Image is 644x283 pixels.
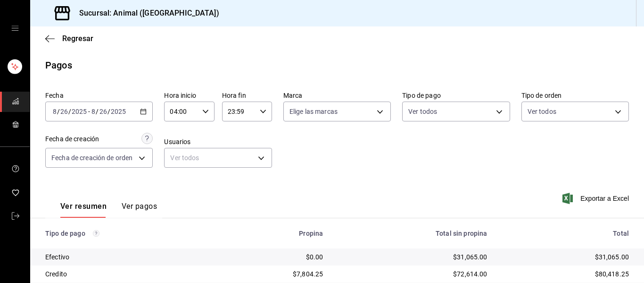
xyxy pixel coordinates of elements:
[68,108,71,115] span: /
[338,269,487,279] div: $72,614.00
[338,230,487,237] div: Total sin propina
[60,202,157,218] div: navigation tabs
[91,108,96,115] input: --
[11,25,19,32] button: open drawer
[88,108,90,115] span: -
[222,92,272,99] label: Hora fin
[226,230,323,237] div: Propina
[52,108,57,115] input: --
[110,108,126,115] input: ----
[564,193,629,204] button: Exportar a Excel
[45,230,211,237] div: Tipo de pago
[283,92,391,99] label: Marca
[51,153,132,163] span: Fecha de creación de orden
[107,108,110,115] span: /
[164,138,272,145] label: Usuarios
[45,134,99,144] div: Fecha de creación
[164,148,272,168] div: Ver todos
[62,34,93,43] span: Regresar
[226,252,323,262] div: $0.00
[45,34,93,43] button: Regresar
[289,107,338,116] span: Elige las marcas
[503,252,629,262] div: $31,065.00
[408,107,437,116] span: Ver todos
[122,202,157,218] button: Ver pagos
[402,92,510,99] label: Tipo de pago
[45,269,211,279] div: Credito
[71,108,87,115] input: ----
[226,269,323,279] div: $7,804.25
[503,230,629,237] div: Total
[164,92,214,99] label: Hora inicio
[93,230,99,237] svg: Los pagos realizados con Pay y otras terminales son montos brutos.
[503,269,629,279] div: $80,418.25
[60,108,68,115] input: --
[45,92,153,99] label: Fecha
[338,252,487,262] div: $31,065.00
[45,58,72,72] div: Pagos
[60,202,107,218] button: Ver resumen
[521,92,629,99] label: Tipo de orden
[57,108,60,115] span: /
[45,252,211,262] div: Efectivo
[96,108,99,115] span: /
[72,8,219,19] h3: Sucursal: Animal ([GEOGRAPHIC_DATA])
[528,107,556,116] span: Ver todos
[99,108,107,115] input: --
